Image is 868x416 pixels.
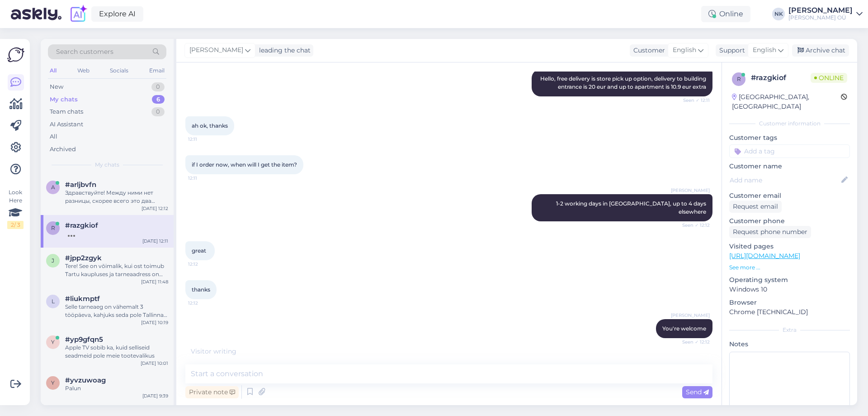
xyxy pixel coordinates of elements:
span: 12:11 [188,175,222,182]
div: 6 [152,95,165,104]
div: Selle tarneaeg on vähemalt 3 tööpäeva, kahjuks seda pole Tallinna kauplustes kohapeal saadaval [65,303,168,319]
div: Customer [630,46,665,55]
p: Customer phone [729,216,850,226]
img: Askly Logo [7,46,24,63]
div: [DATE] 12:12 [142,205,168,212]
span: My chats [95,161,119,169]
span: y [51,379,55,386]
a: [URL][DOMAIN_NAME] [729,252,800,260]
span: j [52,257,54,264]
span: 12:12 [188,261,222,268]
span: Seen ✓ 12:12 [676,222,710,229]
div: All [50,132,57,141]
span: Search customers [56,47,113,57]
div: [DATE] 11:48 [141,278,168,285]
div: AI Assistant [50,120,83,129]
span: Online [811,73,847,83]
div: Archived [50,145,76,154]
span: r [737,76,741,82]
div: 2 / 3 [7,221,24,229]
div: Здравствуйте! Между ними нет разницы, скорее всего это два региональных кода от разных поставщико... [65,189,168,205]
div: Customer information [729,120,850,128]
div: Request phone number [729,226,811,238]
div: # razgkiof [751,72,811,83]
div: [PERSON_NAME] OÜ [788,14,853,21]
div: Web [75,65,91,77]
span: #yvzuwoag [65,376,106,384]
span: #yp9gfqn5 [65,335,103,344]
div: Look Here [7,188,24,229]
p: Customer tags [729,133,850,143]
span: #liukmptf [65,295,100,303]
input: Add a tag [729,144,850,158]
div: NK [772,8,785,20]
span: l [52,298,55,305]
p: Notes [729,339,850,349]
span: #razgkiof [65,221,98,230]
div: [GEOGRAPHIC_DATA], [GEOGRAPHIC_DATA] [732,92,841,111]
span: [PERSON_NAME] [671,312,710,319]
div: [DATE] 10:01 [141,360,168,367]
p: Customer name [729,162,850,171]
span: . [236,347,238,355]
p: Chrome [TECHNICAL_ID] [729,307,850,317]
span: #arljbvfn [65,181,96,189]
p: Browser [729,298,850,307]
p: Windows 10 [729,285,850,294]
div: Palun [65,384,168,392]
span: You're welcome [662,325,706,332]
span: a [51,184,55,191]
span: [PERSON_NAME] [671,187,710,194]
span: ah ok, thanks [192,122,228,129]
p: Customer email [729,191,850,201]
p: Visited pages [729,242,850,251]
div: Apple TV sobib ka, kuid selliseid seadmeid pole meie tootevalikus [65,344,168,360]
div: Socials [108,65,130,77]
span: Send [686,388,709,396]
div: My chats [50,95,78,104]
div: [DATE] 9:39 [142,392,168,399]
input: Add name [730,175,840,185]
div: Online [701,6,750,22]
div: Archive chat [792,44,849,57]
span: y [51,339,55,345]
div: Private note [185,386,239,398]
span: Hello, free delivery is store pick up option, delivery to building entrance is 20 eur and up to a... [540,75,708,90]
div: 0 [151,82,165,91]
span: 1-2 working days in [GEOGRAPHIC_DATA], up to 4 days elsewhere [556,200,708,215]
span: thanks [192,286,210,293]
span: 12:12 [188,300,222,306]
span: [PERSON_NAME] [189,45,243,55]
div: Extra [729,326,850,334]
div: Request email [729,201,782,213]
div: 0 [151,107,165,116]
span: great [192,247,206,254]
div: Team chats [50,107,83,116]
span: Seen ✓ 12:12 [676,339,710,345]
span: English [753,45,776,55]
span: 12:11 [188,136,222,143]
p: See more ... [729,263,850,272]
span: #jpp2zgyk [65,254,102,262]
div: Support [716,46,745,55]
span: if I order now, when will I get the item? [192,161,297,168]
span: Seen ✓ 12:11 [676,97,710,104]
a: [PERSON_NAME][PERSON_NAME] OÜ [788,7,863,21]
a: Explore AI [91,6,143,22]
div: [PERSON_NAME] [788,7,853,14]
div: Tere! See on võimalik, kui ost toimub Tartu kaupluses ja tarneaadress on [GEOGRAPHIC_DATA]. Tartu... [65,262,168,278]
div: All [48,65,58,77]
span: English [673,45,696,55]
div: [DATE] 12:11 [142,238,168,244]
div: [DATE] 10:19 [141,319,168,326]
span: r [51,225,55,231]
div: New [50,82,63,91]
div: Email [147,65,166,77]
div: Visitor writing [185,347,712,356]
img: explore-ai [69,5,88,24]
div: leading the chat [255,46,311,55]
p: Operating system [729,275,850,285]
